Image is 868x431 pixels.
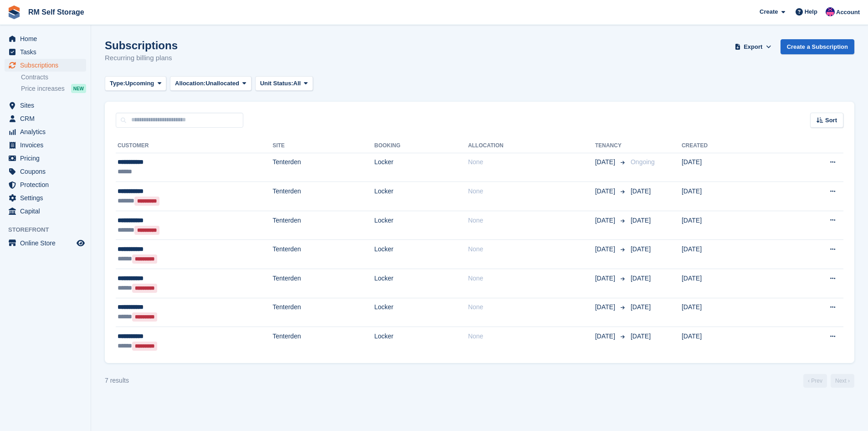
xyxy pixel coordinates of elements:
[21,73,86,82] a: Contracts
[21,83,86,93] a: Price increases NEW
[5,178,86,191] a: menu
[375,240,468,269] td: Locker
[260,79,293,88] span: Unit Status:
[105,53,178,63] p: Recurring billing plans
[272,269,374,298] td: Tenterden
[682,240,775,269] td: [DATE]
[5,125,86,138] a: menu
[20,112,75,125] span: CRM
[8,225,91,234] span: Storefront
[682,182,775,211] td: [DATE]
[468,274,595,283] div: None
[468,187,595,196] div: None
[631,275,651,282] span: [DATE]
[5,205,86,218] a: menu
[272,139,374,153] th: Site
[682,153,775,182] td: [DATE]
[760,7,778,16] span: Create
[595,332,617,341] span: [DATE]
[20,237,75,249] span: Online Store
[5,59,86,72] a: menu
[272,153,374,182] td: Tenterden
[595,302,617,312] span: [DATE]
[20,139,75,151] span: Invoices
[682,139,775,153] th: Created
[631,303,651,311] span: [DATE]
[631,187,651,195] span: [DATE]
[595,274,617,283] span: [DATE]
[20,178,75,191] span: Protection
[801,374,856,388] nav: Page
[468,332,595,341] div: None
[125,79,154,88] span: Upcoming
[375,269,468,298] td: Locker
[21,84,65,93] span: Price increases
[272,240,374,269] td: Tenterden
[468,302,595,312] div: None
[836,8,860,17] span: Account
[5,237,86,249] a: menu
[20,46,75,58] span: Tasks
[272,327,374,356] td: Tenterden
[272,182,374,211] td: Tenterden
[105,39,178,52] h1: Subscriptions
[468,244,595,254] div: None
[20,205,75,218] span: Capital
[468,157,595,167] div: None
[826,7,835,16] img: Roger Marsh
[744,42,762,52] span: Export
[71,84,86,93] div: NEW
[20,99,75,112] span: Sites
[595,216,617,225] span: [DATE]
[5,192,86,204] a: menu
[682,298,775,327] td: [DATE]
[375,182,468,211] td: Locker
[255,76,313,91] button: Unit Status: All
[831,374,854,388] a: Next
[272,298,374,327] td: Tenterden
[5,112,86,125] a: menu
[631,217,651,224] span: [DATE]
[825,116,837,125] span: Sort
[20,125,75,138] span: Analytics
[682,327,775,356] td: [DATE]
[375,153,468,182] td: Locker
[595,244,617,254] span: [DATE]
[116,139,272,153] th: Customer
[5,139,86,151] a: menu
[733,39,773,54] button: Export
[375,327,468,356] td: Locker
[631,332,651,340] span: [DATE]
[272,211,374,240] td: Tenterden
[5,32,86,45] a: menu
[803,374,827,388] a: Previous
[805,7,817,16] span: Help
[5,46,86,58] a: menu
[293,79,301,88] span: All
[20,152,75,165] span: Pricing
[375,298,468,327] td: Locker
[105,376,129,385] div: 7 results
[375,211,468,240] td: Locker
[20,32,75,45] span: Home
[595,187,617,196] span: [DATE]
[631,245,651,253] span: [DATE]
[375,139,468,153] th: Booking
[25,5,88,20] a: RM Self Storage
[682,269,775,298] td: [DATE]
[595,157,617,167] span: [DATE]
[5,165,86,178] a: menu
[110,79,125,88] span: Type:
[468,216,595,225] div: None
[595,139,627,153] th: Tenancy
[205,79,239,88] span: Unallocated
[75,238,86,249] a: Preview store
[20,192,75,204] span: Settings
[468,139,595,153] th: Allocation
[5,99,86,112] a: menu
[631,158,655,166] span: Ongoing
[5,152,86,165] a: menu
[105,76,166,91] button: Type: Upcoming
[175,79,205,88] span: Allocation:
[7,5,21,19] img: stora-icon-8386f47178a22dfd0bd8f6a31ec36ba5ce8667c1dd55bd0f319d3a0aa187defe.svg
